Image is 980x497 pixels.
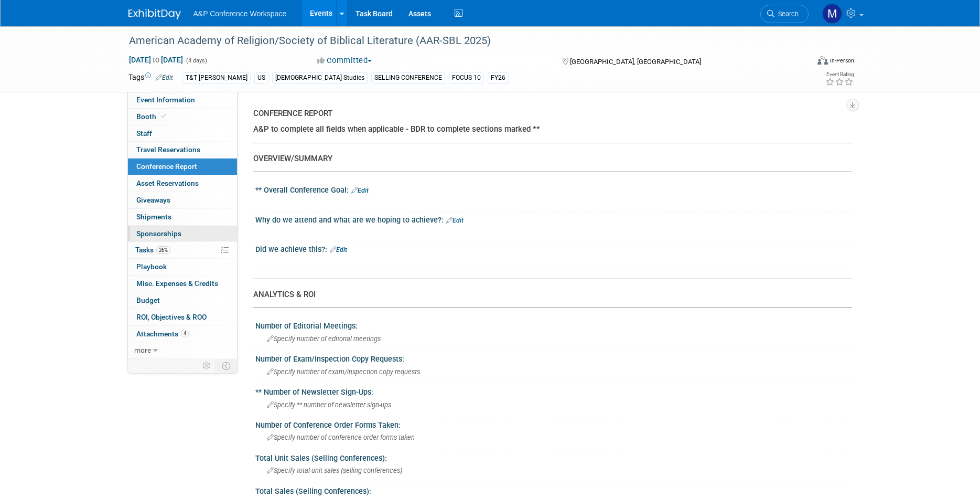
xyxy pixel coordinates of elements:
a: Edit [330,246,347,253]
span: [DATE] [DATE] [128,55,184,65]
div: Number of Conference Order Forms Taken: [255,417,852,430]
div: Event Format [747,55,855,70]
div: A&P to complete all fields when applicable - BDR to complete sections marked ** [253,124,844,135]
span: ROI, Objectives & ROO [136,313,207,321]
i: Booth reservation complete [161,113,166,119]
span: Specify number of exam/inspection copy requests [267,368,420,376]
span: Tasks [135,246,170,254]
div: CONFERENCE REPORT [253,108,844,119]
div: SELLING CONFERENCE [371,72,445,83]
div: Number of Exam/Inspection Copy Requests: [255,351,852,364]
span: [GEOGRAPHIC_DATA], [GEOGRAPHIC_DATA] [570,58,701,66]
span: Shipments [136,213,171,221]
a: Sponsorships [128,226,237,242]
span: 4 [181,330,189,337]
span: Conference Report [136,162,197,171]
div: FOCUS 10 [449,72,484,83]
a: Shipments [128,209,237,225]
td: Personalize Event Tab Strip [198,359,216,373]
a: Tasks26% [128,242,237,258]
span: Sponsorships [136,229,181,238]
a: more [128,342,237,358]
a: Edit [156,74,173,81]
a: Attachments4 [128,326,237,342]
span: (4 days) [185,57,207,64]
span: Attachments [136,330,189,338]
span: Specify ** number of newsletter sign-ups [267,401,391,409]
a: Asset Reservations [128,175,237,192]
div: [DEMOGRAPHIC_DATA] Studies [272,72,368,83]
span: Asset Reservations [136,179,199,187]
span: 26% [156,246,170,254]
div: ** Number of Newsletter Sign-Ups: [255,384,852,397]
span: more [134,346,151,354]
span: Budget [136,296,160,304]
div: ** Overall Conference Goal: [255,182,852,196]
img: Format-Inperson.png [817,56,828,65]
a: Giveaways [128,192,237,208]
a: Staff [128,125,237,142]
span: to [151,56,161,64]
span: Event Information [136,96,195,104]
td: Toggle Event Tabs [216,359,237,373]
span: Search [774,10,799,18]
div: American Academy of Religion/Society of Biblical Literature (AAR-SBL 2025) [125,31,793,50]
a: Edit [446,217,464,224]
a: Edit [351,187,369,194]
a: ROI, Objectives & ROO [128,309,237,325]
a: Budget [128,292,237,309]
a: Search [760,5,809,23]
span: Specify number of editorial meetings [267,335,381,343]
div: OVERVIEW/SUMMARY [253,153,844,164]
a: Conference Report [128,158,237,175]
span: Misc. Expenses & Credits [136,279,218,288]
span: Giveaways [136,196,170,204]
span: Travel Reservations [136,145,200,154]
a: Event Information [128,92,237,108]
div: Event Rating [825,72,854,77]
td: Tags [128,72,173,84]
div: FY26 [488,72,509,83]
a: Travel Reservations [128,142,237,158]
a: Misc. Expenses & Credits [128,276,237,292]
div: US [254,72,268,83]
div: T&T [PERSON_NAME] [182,72,251,83]
span: Booth [136,112,168,121]
div: Number of Editorial Meetings: [255,318,852,331]
a: Booth [128,109,237,125]
img: Maria Rohde [822,4,842,24]
span: Specify total unit sales (selling conferences) [267,467,402,474]
span: A&P Conference Workspace [193,9,287,18]
a: Playbook [128,259,237,275]
div: Total Sales (Selling Conferences): [255,483,852,496]
div: Total Unit Sales (Selling Conferences): [255,450,852,463]
span: Specify number of conference order forms taken [267,433,415,441]
div: Did we achieve this?: [255,241,852,255]
div: Why do we attend and what are we hoping to achieve?: [255,212,852,226]
div: ANALYTICS & ROI [253,289,844,300]
span: Staff [136,129,152,138]
img: ExhibitDay [128,9,181,19]
span: Playbook [136,262,167,271]
div: In-Person [830,57,854,65]
button: Committed [314,55,376,66]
